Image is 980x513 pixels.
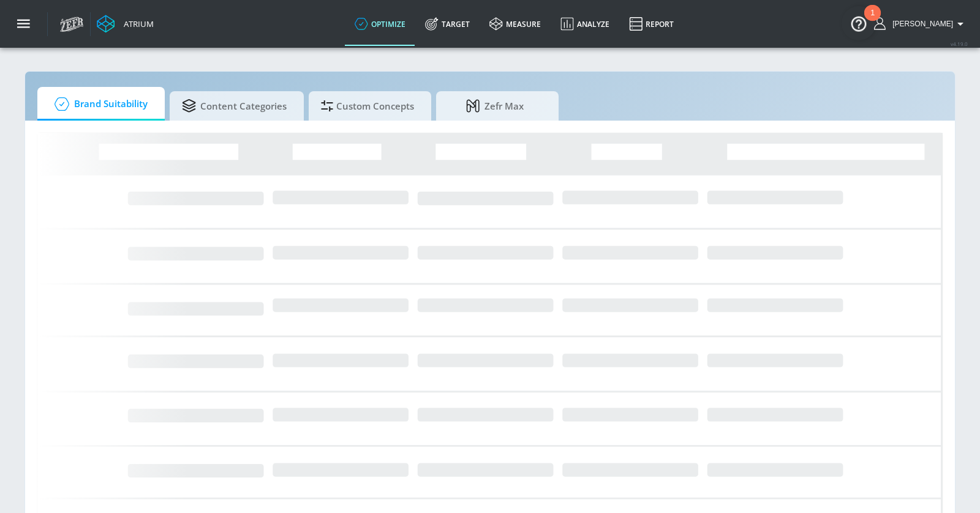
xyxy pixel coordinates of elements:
[345,2,415,46] a: optimize
[50,89,148,119] span: Brand Suitability
[619,2,684,46] a: Report
[415,2,480,46] a: Target
[448,91,541,121] span: Zefr Max
[874,17,968,31] button: [PERSON_NAME]
[951,40,968,47] span: v 4.19.0
[119,18,154,29] div: Atrium
[182,91,287,121] span: Content Categories
[842,6,876,40] button: Open Resource Center, 1 new notification
[551,2,619,46] a: Analyze
[97,15,154,33] a: Atrium
[888,20,953,28] span: login as: casey.cohen@zefr.com
[480,2,551,46] a: measure
[870,13,875,29] div: 1
[321,91,414,121] span: Custom Concepts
